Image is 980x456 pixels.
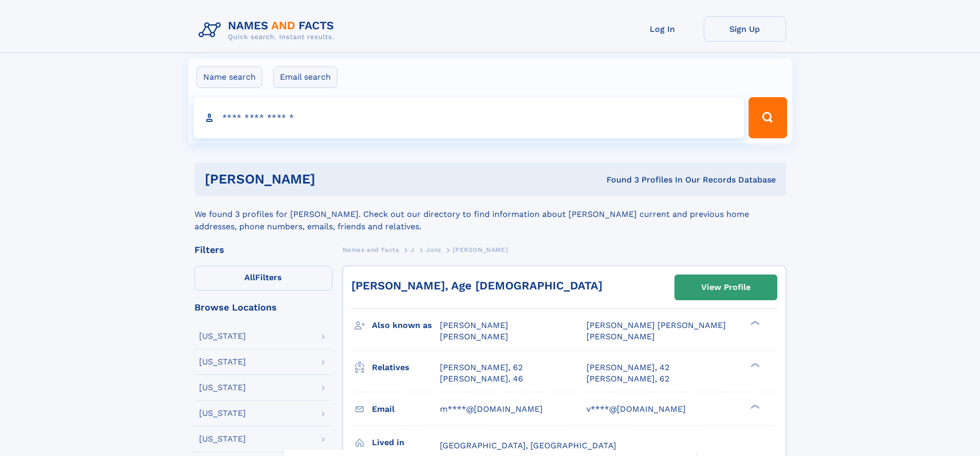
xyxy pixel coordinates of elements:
div: Found 3 Profiles In Our Records Database [461,174,776,186]
div: ❯ [748,361,760,368]
div: We found 3 profiles for [PERSON_NAME]. Check out our directory to find information about [PERSON_... [194,196,786,233]
div: [US_STATE] [199,435,246,443]
span: [PERSON_NAME] [PERSON_NAME] [586,320,726,330]
a: [PERSON_NAME], Age [DEMOGRAPHIC_DATA] [351,279,602,292]
img: Logo Names and Facts [194,16,343,44]
div: [US_STATE] [199,358,246,366]
h1: [PERSON_NAME] [205,173,461,186]
a: J [411,243,415,256]
div: ❯ [748,320,760,326]
h3: Also known as [372,317,440,334]
span: [PERSON_NAME] [453,246,508,253]
div: [US_STATE] [199,332,246,340]
label: Filters [194,266,332,290]
a: View Profile [675,275,777,300]
a: Log In [621,16,704,42]
a: Jonz [426,243,441,256]
span: [PERSON_NAME] [440,332,508,341]
a: [PERSON_NAME], 62 [440,362,523,373]
span: Jonz [426,246,441,253]
span: J [411,246,415,253]
h3: Email [372,400,440,418]
a: Names and Facts [343,243,399,256]
h3: Lived in [372,434,440,451]
h3: Relatives [372,359,440,376]
label: Email search [273,66,337,88]
a: [PERSON_NAME], 46 [440,373,523,385]
label: Name search [197,66,262,88]
a: [PERSON_NAME], 42 [586,362,669,373]
div: Browse Locations [194,303,332,312]
input: search input [193,97,744,138]
div: [US_STATE] [199,409,246,417]
span: [PERSON_NAME] [440,320,508,330]
div: ❯ [748,403,760,410]
span: [PERSON_NAME] [586,332,655,341]
a: [PERSON_NAME], 62 [586,373,669,385]
button: Search Button [749,97,787,138]
span: [GEOGRAPHIC_DATA], [GEOGRAPHIC_DATA] [440,441,616,450]
span: All [244,272,255,282]
div: [US_STATE] [199,384,246,392]
a: Sign Up [704,16,786,42]
div: View Profile [701,276,751,299]
div: Filters [194,245,332,254]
